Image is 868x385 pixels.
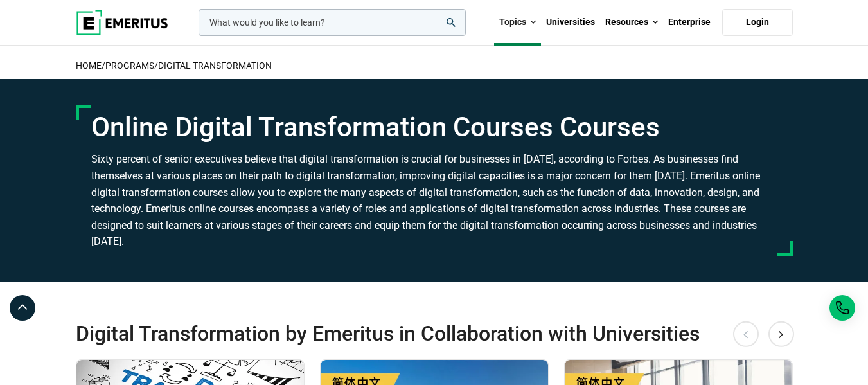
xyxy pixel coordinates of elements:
[768,321,794,347] button: Next
[76,60,102,71] a: home
[158,60,272,71] a: Digital Transformation
[199,9,466,36] input: woocommerce-product-search-field-0
[105,60,154,71] a: Programs
[76,52,793,79] h2: / /
[91,151,777,250] h3: Sixty percent of senior executives believe that digital transformation is crucial for businesses ...
[76,321,721,346] h2: Digital Transformation by Emeritus in Collaboration with Universities
[733,321,759,347] button: Previous
[722,9,793,36] a: Login
[91,111,777,143] h1: Online Digital Transformation Courses Courses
